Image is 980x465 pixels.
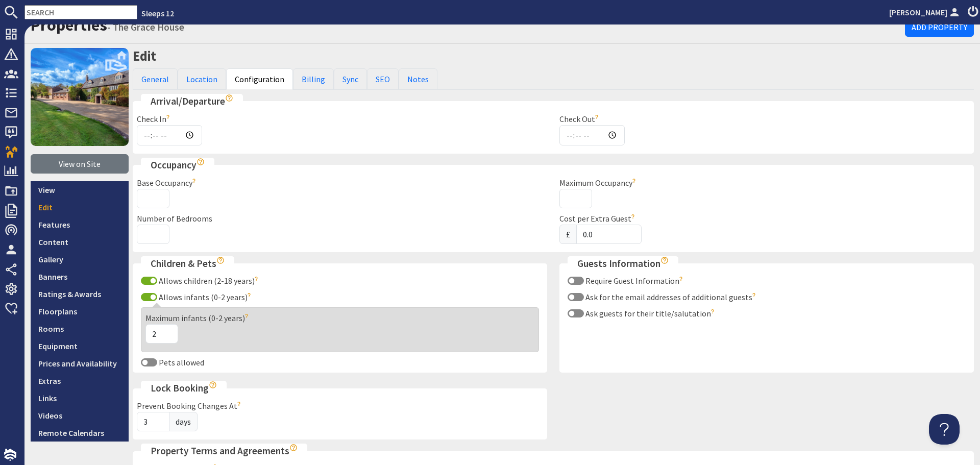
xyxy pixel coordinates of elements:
legend: Children & Pets [141,256,234,271]
a: Ratings & Awards [31,285,129,303]
label: Prevent Booking Changes At [137,401,243,411]
a: Edit [31,199,129,216]
i: Show hints [289,444,298,452]
label: Base Occupancy [137,178,198,188]
iframe: Toggle Customer Support [929,414,960,445]
a: [PERSON_NAME] [889,6,962,18]
img: The Grace House's icon [31,48,129,146]
a: Notes [399,68,437,90]
legend: Occupancy [141,158,214,173]
span: £ [559,225,577,244]
label: Pets allowed [157,357,204,368]
i: Show hints [225,94,233,102]
legend: Arrival/Departure [141,94,243,109]
a: View [31,181,129,199]
a: Videos [31,407,129,424]
label: Cost per Extra Guest [559,213,637,224]
legend: Guests Information [568,256,678,271]
a: Sync [334,68,367,90]
h2: Edit [133,48,974,64]
small: - The Grace House [107,21,184,33]
legend: Lock Booking [141,381,227,396]
a: Add Property [905,17,974,37]
a: Rooms [31,320,129,337]
img: staytech_i_w-64f4e8e9ee0a9c174fd5317b4b171b261742d2d393467e5bdba4413f4f884c10.svg [4,449,16,461]
a: Features [31,216,129,233]
span: days [169,412,198,431]
a: Prices and Availability [31,355,129,372]
a: View on Site [31,154,129,174]
a: Gallery [31,251,129,268]
i: Show hints [216,256,225,264]
a: Equipment [31,337,129,355]
i: Show hints [197,158,205,166]
a: Properties [31,15,107,35]
legend: Property Terms and Agreements [141,444,307,458]
a: Configuration [226,68,293,90]
a: Content [31,233,129,251]
a: Banners [31,268,129,285]
a: Extras [31,372,129,389]
label: Ask for the email addresses of additional guests [584,292,758,302]
input: SEARCH [24,5,137,19]
label: Maximum Occupancy [559,178,638,188]
label: Check Out [559,114,601,124]
a: Remote Calendars [31,424,129,442]
a: Billing [293,68,334,90]
label: Ask guests for their title/salutation [584,308,717,319]
a: Floorplans [31,303,129,320]
label: Require Guest Information [584,276,685,286]
label: Number of Bedrooms [137,213,212,224]
label: Check In [137,114,172,124]
i: Show hints [209,381,217,389]
a: Location [178,68,226,90]
label: Maximum infants (0-2 years) [145,313,251,323]
a: General [133,68,178,90]
a: SEO [367,68,399,90]
input: e.g. 10.00 [576,225,642,244]
label: Allows children (2-18 years) [157,276,260,286]
i: Show hints [660,256,669,264]
a: Links [31,389,129,407]
label: Allows infants (0-2 years) [157,292,253,302]
a: Sleeps 12 [141,8,174,18]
